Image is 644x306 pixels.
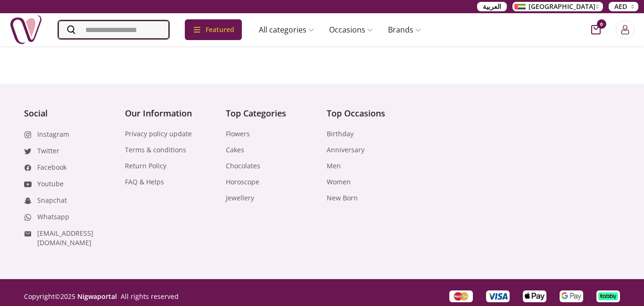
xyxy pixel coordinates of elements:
[24,292,179,301] p: Copyright © 2025 All rights reserved
[37,229,116,248] a: [EMAIL_ADDRESS][DOMAIN_NAME]
[453,292,469,301] img: Master Card
[226,129,250,139] a: Flowers
[616,20,635,39] button: Login
[327,161,341,171] a: Men
[523,290,546,302] div: payment-apple-pay
[125,161,166,171] a: Return Policy
[380,20,429,39] a: Brands
[226,107,317,120] h4: Top Categories
[185,19,242,40] div: Featured
[327,107,418,120] h4: Top Occasions
[226,177,259,187] a: Horoscope
[226,145,244,155] a: Cakes
[24,107,116,120] h4: Social
[591,25,601,34] button: cart-button
[327,177,351,187] a: Women
[488,292,508,300] img: Visa
[528,2,595,11] span: [GEOGRAPHIC_DATA]
[449,290,473,302] div: Master Card
[125,129,192,139] a: Privacy policy update
[37,212,69,222] a: Whatsapp
[58,20,169,39] input: Search
[512,2,603,11] button: [GEOGRAPHIC_DATA]
[486,290,510,302] div: Visa
[226,161,260,171] a: Chocolates
[609,2,638,11] button: AED
[598,292,618,300] img: payment-tabby
[561,292,581,300] img: payment-google-pay
[37,179,64,189] a: Youtube
[125,107,216,120] h4: Our Information
[327,193,358,203] a: New Born
[125,145,186,155] a: Terms & conditions
[327,129,354,139] a: Birthday
[9,13,42,46] img: Nigwa-uae-gifts
[37,130,69,139] a: Instagram
[560,290,583,302] div: payment-google-pay
[327,145,364,155] a: Anniversary
[251,20,322,39] a: All categories
[37,163,66,172] a: Facebook
[614,2,627,11] span: AED
[77,292,117,301] a: Nigwaportal
[483,2,501,11] span: العربية
[596,290,620,302] div: payment-tabby
[597,19,606,29] span: 0
[37,196,67,205] a: Snapchat
[37,146,59,156] a: Twitter
[226,193,254,203] a: Jewellery
[125,177,164,187] a: FAQ & Helps
[322,20,380,39] a: Occasions
[514,4,526,9] img: Arabic_dztd3n.png
[525,292,545,300] img: payment-apple-pay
